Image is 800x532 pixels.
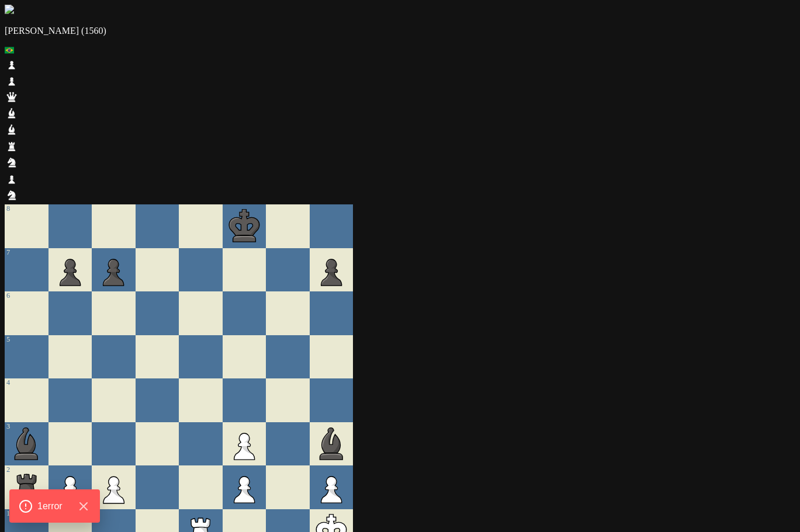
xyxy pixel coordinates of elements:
[5,26,795,36] p: [PERSON_NAME] (1560)
[6,204,46,213] div: 8
[6,248,46,257] div: 7
[6,509,46,518] div: 1
[6,335,46,344] div: 5
[6,291,46,300] div: 6
[6,378,46,387] div: 4
[5,5,14,14] img: default.png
